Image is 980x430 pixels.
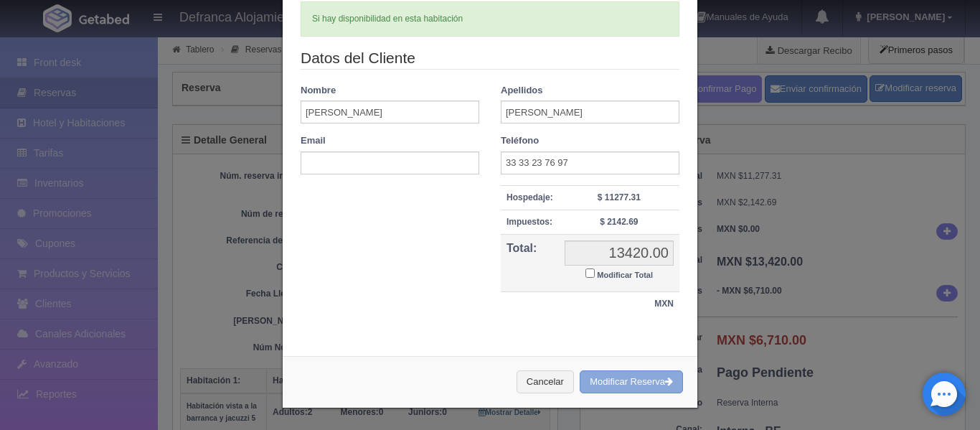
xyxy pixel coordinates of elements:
[301,47,679,70] legend: Datos del Cliente
[654,299,674,309] strong: MXN
[501,235,559,292] th: Total:
[301,84,336,98] label: Nombre
[600,217,638,227] strong: $ 2142.69
[580,370,683,394] button: Modificar Reserva
[501,210,559,234] th: Impuestos:
[501,84,543,98] label: Apellidos
[301,1,679,37] div: Si hay disponibilidad en esta habitación
[301,134,326,148] label: Email
[598,192,641,202] strong: $ 11277.31
[501,134,539,148] label: Teléfono
[517,370,574,394] button: Cancelar
[501,185,559,210] th: Hospedaje:
[597,271,653,279] small: Modificar Total
[585,268,595,278] input: Modificar Total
